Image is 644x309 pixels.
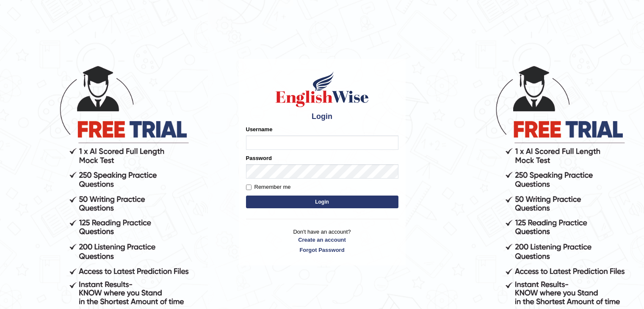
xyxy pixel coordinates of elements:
[246,228,398,254] p: Don't have an account?
[246,183,291,191] label: Remember me
[246,154,272,162] label: Password
[246,113,398,121] h4: Login
[246,125,273,133] label: Username
[246,185,252,190] input: Remember me
[246,196,398,208] button: Login
[246,236,398,244] a: Create an account
[274,70,370,108] img: Logo of English Wise sign in for intelligent practice with AI
[246,246,398,254] a: Forgot Password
